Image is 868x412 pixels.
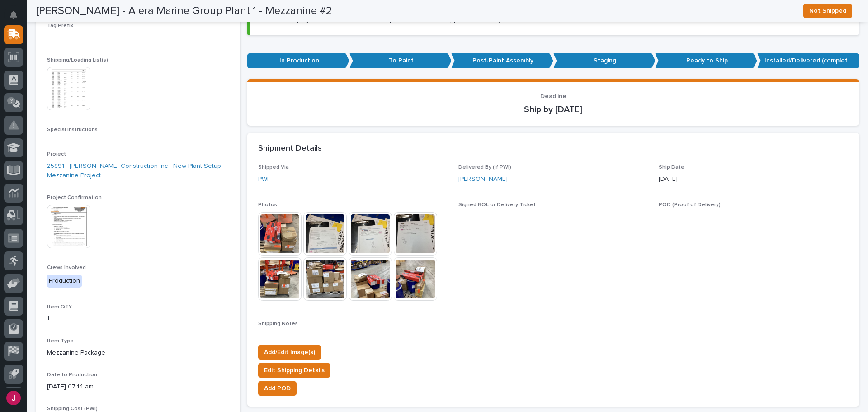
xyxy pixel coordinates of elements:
[540,93,566,99] span: Deadline
[458,212,648,222] p: -
[349,53,452,68] p: To Paint
[258,165,289,170] span: Shipped Via
[258,321,298,327] span: Shipping Notes
[47,57,108,63] span: Shipping/Loading List(s)
[47,33,229,43] p: -
[11,11,23,25] div: Notifications
[264,383,291,394] span: Add POD
[258,144,322,154] h2: Shipment Details
[47,338,74,344] span: Item Type
[458,202,536,208] span: Signed BOL or Delivery Ticket
[47,265,86,270] span: Crews Involved
[659,212,848,222] p: -
[757,53,859,68] p: Installed/Delivered (completely done)
[47,195,102,200] span: Project Confirmation
[258,345,321,360] button: Add/Edit Image(s)
[47,127,98,133] span: Special Instructions
[264,365,325,376] span: Edit Shipping Details
[4,5,23,24] button: Notifications
[258,202,277,208] span: Photos
[47,314,229,323] p: 1
[258,175,269,184] a: PWI
[47,304,72,310] span: Item QTY
[553,53,656,68] p: Staging
[659,202,721,208] span: POD (Proof of Delivery)
[47,348,229,358] p: Mezzanine Package
[458,175,508,184] a: [PERSON_NAME]
[47,382,229,392] p: [DATE] 07:14 am
[47,161,229,180] a: 25891 - [PERSON_NAME] Construction Inc - New Plant Setup - Mezzanine Project
[4,388,23,407] button: users-avatar
[47,275,82,288] div: Production
[264,347,315,358] span: Add/Edit Image(s)
[47,152,66,157] span: Project
[803,4,852,18] button: Not Shipped
[258,363,330,378] button: Edit Shipping Details
[451,53,553,68] p: Post-Paint Assembly
[659,165,684,170] span: Ship Date
[258,381,297,396] button: Add POD
[47,23,73,28] span: Tag Prefix
[258,104,848,115] p: Ship by [DATE]
[809,5,846,16] span: Not Shipped
[247,53,349,68] p: In Production
[47,372,97,378] span: Date to Production
[47,406,98,412] span: Shipping Cost (PWI)
[36,5,332,18] h2: [PERSON_NAME] - Alera Marine Group Plant 1 - Mezzanine #2
[655,53,757,68] p: Ready to Ship
[659,175,848,184] p: [DATE]
[458,165,511,170] span: Delivered By (if PWI)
